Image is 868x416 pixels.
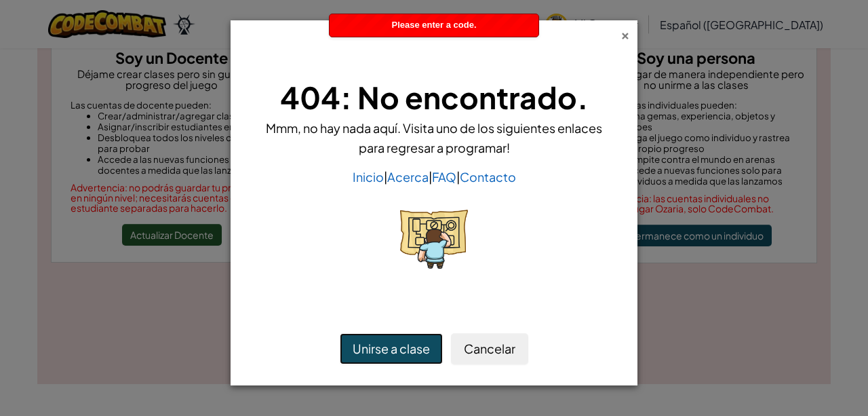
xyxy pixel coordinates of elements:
[384,169,387,185] span: |
[451,333,528,364] button: Cancelar
[456,169,460,185] span: |
[387,169,429,185] a: Acerca
[400,210,468,269] img: 404_2.png
[391,20,476,30] span: Please enter a code.
[432,169,456,185] a: FAQ
[340,333,443,364] button: Unirse a clase
[280,78,357,116] span: 404:
[265,118,603,157] p: Mmm, no hay nada aquí. Visita uno de los siguientes enlaces para regresar a programar!
[620,26,630,41] div: ×
[429,169,432,185] span: |
[353,169,384,185] a: Inicio
[357,78,589,116] span: No encontrado.
[460,169,516,185] a: Contacto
